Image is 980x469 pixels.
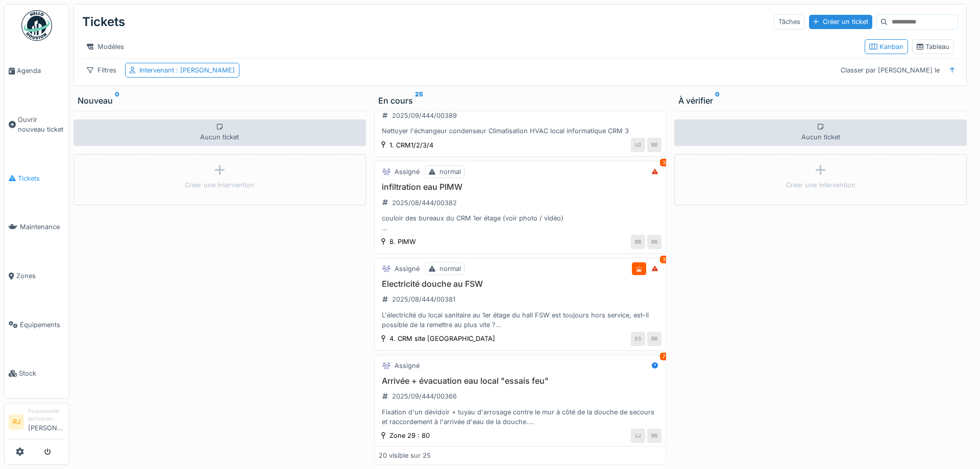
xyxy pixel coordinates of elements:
div: 2025/08/444/00382 [392,198,457,208]
div: LG [631,138,645,152]
div: Filtres [82,63,121,78]
img: Badge_color-CXgf-gQk.svg [21,10,52,41]
div: À vérifier [678,94,963,107]
div: Zone 29 : 80 [389,431,430,440]
div: Aucun ticket [674,119,967,146]
span: : [PERSON_NAME] [174,66,235,74]
li: [PERSON_NAME] [28,407,65,437]
div: Classer par [PERSON_NAME] le [836,63,944,78]
div: 2025/08/444/00381 [392,294,455,304]
div: 3 [660,256,668,263]
h3: Arrivée + évacuation eau local "essais feu" [379,376,662,386]
div: BB [647,235,661,249]
div: Nettoyer l'échangeur condenseur Climatisation HVAC local informatique CRM 3 [379,126,662,136]
sup: 0 [115,94,119,107]
li: RJ [9,414,24,430]
a: Agenda [5,46,69,95]
a: RJ Responsable technicien[PERSON_NAME] [9,407,65,439]
div: Assigné [395,167,420,177]
div: BB [631,235,645,249]
a: Maintenance [5,203,69,252]
div: Tableau [917,42,949,52]
div: Responsable technicien [28,407,65,423]
a: Stock [5,349,69,398]
div: 20 visible sur 25 [379,451,431,460]
div: 8. PIMW [389,237,416,246]
span: Agenda [17,66,65,76]
div: Modèles [82,39,129,54]
div: 4. CRM site [GEOGRAPHIC_DATA] [389,334,495,343]
span: Stock [19,368,65,378]
div: Tickets [82,9,125,35]
span: Ouvrir nouveau ticket [18,115,65,134]
div: 2025/09/444/00389 [392,111,457,120]
div: normal [439,264,461,274]
span: Équipements [20,320,65,330]
div: L'électricité du local sanitaire au 1er étage du hall FSW est toujours hors service, est-il possi... [379,310,662,330]
div: 2025/09/444/00366 [392,391,457,401]
div: couloir des bureaux du CRM 1er étage (voir photo / vidéo) Bonjour Luc, Suite à notre dernière dis... [379,213,662,233]
div: Aucun ticket [73,119,366,146]
a: Zones [5,252,69,301]
div: Créer une intervention [185,180,254,190]
div: Kanban [869,42,903,52]
a: Ouvrir nouveau ticket [5,95,69,154]
div: Assigné [395,361,420,371]
div: Tâches [774,14,805,29]
div: LJ [631,429,645,443]
div: Assigné [395,264,420,274]
div: BB [647,429,661,443]
sup: 25 [415,94,423,107]
div: BB [647,332,661,346]
span: Tickets [18,174,65,183]
h3: Electricité douche au FSW [379,279,662,289]
a: Tickets [5,154,69,203]
a: Équipements [5,301,69,350]
div: normal [439,167,461,177]
div: Nouveau [78,94,362,107]
div: Créer une intervention [786,180,855,190]
div: Intervenant [139,65,235,75]
h3: infiltration eau PIMW [379,182,662,192]
div: Créer un ticket [809,15,872,29]
div: 3 [660,159,668,166]
span: Maintenance [20,222,65,232]
div: BB [647,138,661,152]
sup: 0 [715,94,720,107]
div: ES [631,332,645,346]
div: 1. CRM1/2/3/4 [389,140,433,150]
div: Fixation d'un dévidoir + tuyau d'arrosage contre le mur à côté de la douche de secours et raccord... [379,407,662,427]
span: Zones [16,271,65,281]
div: En cours [378,94,663,107]
div: 7 [660,353,668,360]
